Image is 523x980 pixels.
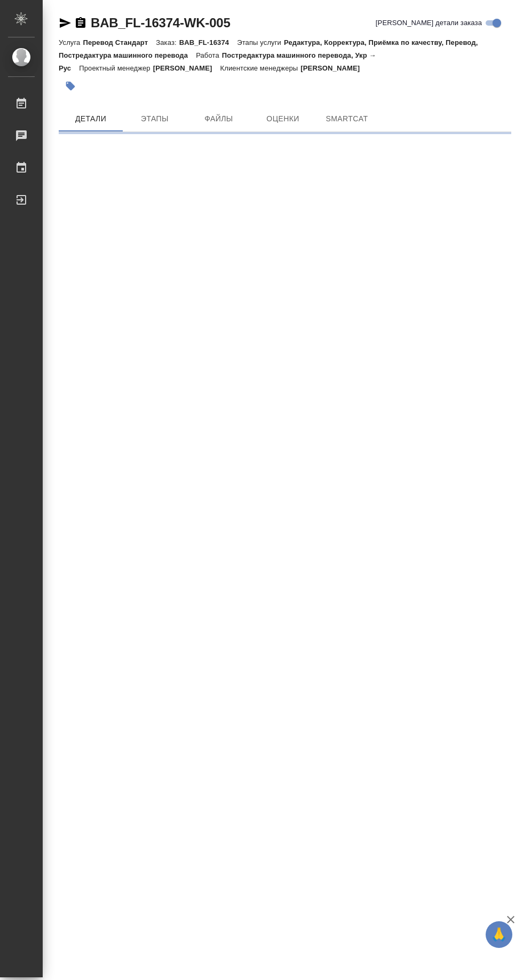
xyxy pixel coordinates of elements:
[59,38,83,46] p: Услуга
[300,64,368,72] p: [PERSON_NAME]
[321,112,373,126] span: SmartCat
[83,38,156,46] p: Перевод Стандарт
[237,38,284,46] p: Этапы услуги
[153,64,220,72] p: [PERSON_NAME]
[59,74,82,98] button: Добавить тэг
[156,38,179,46] p: Заказ:
[129,112,180,126] span: Этапы
[79,64,153,72] p: Проектный менеджер
[74,17,87,29] button: Скопировать ссылку
[490,923,508,946] span: 🙏
[376,18,482,28] span: [PERSON_NAME] детали заказа
[196,51,222,59] p: Работа
[179,38,237,46] p: BAB_FL-16374
[486,921,512,948] button: 🙏
[65,112,116,126] span: Детали
[91,15,231,30] a: BAB_FL-16374-WK-005
[257,112,308,126] span: Оценки
[193,112,244,126] span: Файлы
[220,64,301,72] p: Клиентские менеджеры
[59,17,72,29] button: Скопировать ссылку для ЯМессенджера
